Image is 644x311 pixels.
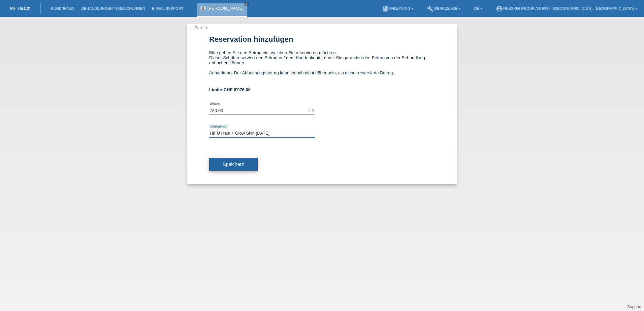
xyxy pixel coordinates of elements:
[492,6,641,10] a: account_circleFineSkin Group AG (0%) - [GEOGRAPHIC_DATA], [GEOGRAPHIC_DATA] ▾
[209,158,258,171] button: Speichern
[189,25,208,30] a: ← Zurück
[149,6,187,10] a: E-Mail Support
[427,5,433,12] i: build
[245,2,248,6] i: close
[10,6,30,11] a: MF Health
[423,6,464,10] a: buildWerkzeuge ▾
[209,50,435,80] div: Bitte geben Sie den Betrag ein, welchen Sie reservieren möchten. Dieser Schritt reserviert den Be...
[308,108,315,112] div: CHF
[224,87,251,92] span: CHF 6'976.00
[382,5,389,12] i: book
[244,2,249,6] a: close
[223,162,244,167] span: Speichern
[207,6,244,11] a: [PERSON_NAME]
[209,35,435,43] h1: Reservation hinzufügen
[627,305,641,309] a: Support
[496,5,503,12] i: account_circle
[209,87,251,92] b: Limite:
[471,6,486,10] a: DE ▾
[379,6,417,10] a: bookAnleitung ▾
[78,6,149,10] a: Behandlungen / Abbuchungen
[47,6,78,10] a: Kund*innen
